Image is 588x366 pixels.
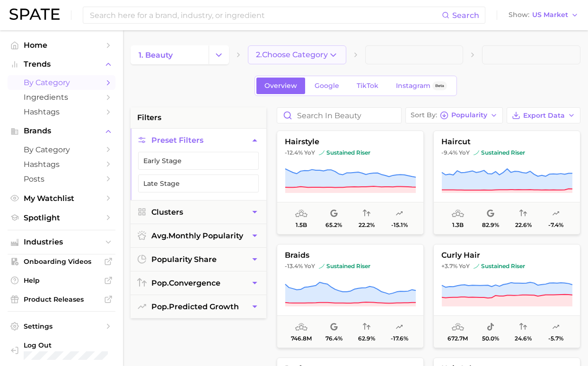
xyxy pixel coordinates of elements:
[433,244,580,348] button: curly hair+3.7% YoYsustained risersustained riser672.7m50.0%24.6%-5.7%
[8,191,115,206] a: My Watchlist
[138,152,259,170] button: Early Stage
[291,335,312,342] span: 746.8m
[509,12,529,17] span: Show
[435,82,444,90] span: Beta
[209,45,229,64] button: Change Category
[487,208,494,219] span: popularity share: Google
[357,82,378,90] span: TikTok
[552,208,560,219] span: popularity predicted growth: Uncertain
[452,222,464,228] span: 1.3b
[8,124,115,138] button: Brands
[532,12,568,17] span: US Market
[433,131,580,235] button: haircut-9.4% YoYsustained risersustained riser1.3b82.9%22.6%-7.4%
[330,208,338,219] span: popularity share: Google
[277,108,401,123] input: Search in beauty
[8,292,115,306] a: Product Releases
[24,41,99,50] span: Home
[405,107,503,123] button: Sort ByPopularity
[452,208,464,219] span: average monthly popularity: Very High Popularity
[151,255,217,264] span: popularity share
[304,262,315,270] span: YoY
[151,302,239,311] span: predicted growth
[452,322,464,333] span: average monthly popularity: Very High Popularity
[285,262,303,270] span: -13.4%
[248,45,346,64] button: 2.Choose Category
[24,341,124,349] span: Log Out
[395,208,403,219] span: popularity predicted growth: Uncertain
[24,295,99,304] span: Product Releases
[24,174,99,183] span: Posts
[131,248,266,271] button: popularity share
[396,82,430,90] span: Instagram
[388,78,455,94] a: InstagramBeta
[358,335,375,342] span: 62.9%
[452,11,479,20] span: Search
[548,222,563,228] span: -7.4%
[256,51,328,59] span: 2. Choose Category
[519,322,527,333] span: popularity convergence: Low Convergence
[151,136,203,145] span: Preset Filters
[8,210,115,225] a: Spotlight
[151,279,220,288] span: convergence
[304,149,315,157] span: YoY
[448,335,468,342] span: 672.7m
[325,222,342,228] span: 65.2%
[330,322,338,333] span: popularity share: Google
[138,174,259,192] button: Late Stage
[359,222,375,228] span: 22.2%
[552,322,560,333] span: popularity predicted growth: Uncertain
[24,276,99,285] span: Help
[319,263,325,269] img: sustained riser
[8,157,115,172] a: Hashtags
[24,93,99,102] span: Ingredients
[474,150,479,156] img: sustained riser
[451,113,487,118] span: Popularity
[151,231,243,240] span: monthly popularity
[24,257,99,266] span: Onboarding Videos
[349,78,386,94] a: TikTok
[285,149,303,156] span: -12.4%
[482,222,499,228] span: 82.9%
[8,254,115,269] a: Onboarding Videos
[24,194,99,203] span: My Watchlist
[395,322,403,333] span: popularity predicted growth: Uncertain
[8,90,115,105] a: Ingredients
[507,107,580,123] button: Export Data
[139,51,173,60] span: 1. beauty
[137,112,161,123] span: filters
[482,335,499,342] span: 50.0%
[315,82,339,90] span: Google
[277,138,423,146] span: hairstyle
[434,138,580,146] span: haircut
[8,319,115,333] a: Settings
[264,82,297,90] span: Overview
[8,38,115,52] a: Home
[24,78,99,87] span: by Category
[474,262,525,270] span: sustained riser
[277,244,424,348] button: braids-13.4% YoYsustained risersustained riser746.8m76.4%62.9%-17.6%
[363,322,370,333] span: popularity convergence: High Convergence
[151,302,169,311] abbr: popularity index
[487,322,494,333] span: popularity share: TikTok
[8,273,115,288] a: Help
[295,322,307,333] span: average monthly popularity: Very High Popularity
[411,113,437,118] span: Sort By
[24,60,99,69] span: Trends
[8,235,115,249] button: Industries
[363,208,370,219] span: popularity convergence: Low Convergence
[24,238,99,246] span: Industries
[391,335,408,342] span: -17.6%
[9,9,60,20] img: SPATE
[319,149,370,157] span: sustained riser
[474,263,479,269] img: sustained riser
[319,262,370,270] span: sustained riser
[24,160,99,169] span: Hashtags
[8,172,115,186] a: Posts
[24,145,99,154] span: by Category
[24,127,99,135] span: Brands
[459,149,470,157] span: YoY
[24,213,99,222] span: Spotlight
[8,338,115,363] a: Log out. Currently logged in with e-mail sbowen@insightpartners.com.
[307,78,347,94] a: Google
[277,131,424,235] button: hairstyle-12.4% YoYsustained risersustained riser1.5b65.2%22.2%-15.1%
